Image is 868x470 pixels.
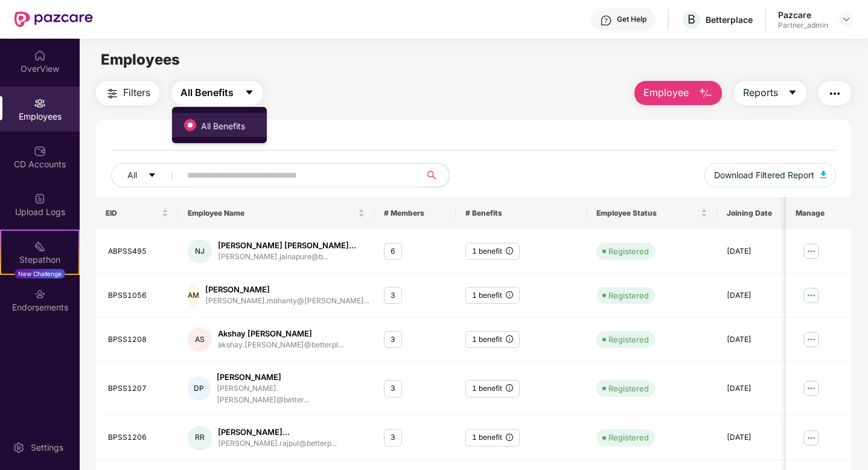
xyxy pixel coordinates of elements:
[384,380,402,398] div: 3
[778,9,828,21] div: Pazcare
[384,243,402,260] div: 6
[218,427,337,438] div: [PERSON_NAME]...
[108,383,168,394] div: BPSS1207
[106,208,159,218] span: EID
[608,289,649,301] div: Registered
[706,14,753,25] div: Betterplace
[384,429,402,446] div: 3
[704,163,836,187] button: Download Filtered Report
[111,163,185,187] button: Allcaret-down
[506,247,513,254] span: info-circle
[34,50,46,62] img: svg+xml;base64,PHN2ZyBpZD0iSG9tZSIgeG1sbnM9Imh0dHA6Ly93d3cudzMub3JnLzIwMDAvc3ZnIiB3aWR0aD0iMjAiIG...
[727,290,806,301] div: [DATE]
[506,291,513,298] span: info-circle
[634,81,722,105] button: Employee
[617,14,646,24] div: Get Help
[188,376,211,401] div: DP
[420,163,450,187] button: search
[27,442,67,454] div: Settings
[465,331,520,349] div: 1 benefit
[218,438,337,449] div: [PERSON_NAME].rajput@betterp...
[785,197,850,230] th: Manage
[384,331,402,349] div: 3
[218,340,343,351] div: akshay.[PERSON_NAME]@betterpl...
[180,85,234,100] span: All Benefits
[778,21,828,30] div: Partner_admin
[108,290,168,301] div: BPSS1056
[801,330,820,349] img: manageButton
[34,145,46,157] img: svg+xml;base64,PHN2ZyBpZD0iQ0RfQWNjb3VudHMiIGRhdGEtbmFtZT0iQ0QgQWNjb3VudHMiIHhtbG5zPSJodHRwOi8vd3...
[188,327,212,352] div: AS
[608,431,649,443] div: Registered
[1,254,78,266] div: Stepathon
[244,88,254,98] span: caret-down
[384,287,402,304] div: 3
[96,81,159,105] button: Filters
[801,379,820,398] img: manageButton
[465,287,520,304] div: 1 benefit
[101,51,180,68] span: Employees
[643,85,689,100] span: Employee
[14,11,93,27] img: New Pazcare Logo
[727,383,806,394] div: [DATE]
[217,383,365,406] div: [PERSON_NAME].[PERSON_NAME]@better...
[34,240,46,253] img: svg+xml;base64,PHN2ZyB4bWxucz0iaHR0cDovL3d3dy53My5vcmcvMjAwMC9zdmciIHdpZHRoPSIyMSIgaGVpZ2h0PSIyMC...
[600,14,612,27] img: svg+xml;base64,PHN2ZyBpZD0iSGVscC0zMngzMiIgeG1sbnM9Imh0dHA6Ly93d3cudzMub3JnLzIwMDAvc3ZnIiB3aWR0aD...
[688,12,695,27] span: B
[596,208,699,218] span: Employee Status
[788,88,797,98] span: caret-down
[506,384,513,391] span: info-circle
[108,432,168,443] div: BPSS1206
[717,197,815,230] th: Joining Date
[465,380,520,398] div: 1 benefit
[34,193,46,205] img: svg+xml;base64,PHN2ZyBpZD0iVXBsb2FkX0xvZ3MiIGRhdGEtbmFtZT0iVXBsb2FkIExvZ3MiIHhtbG5zPSJodHRwOi8vd3...
[727,334,806,346] div: [DATE]
[148,171,156,181] span: caret-down
[108,334,168,346] div: BPSS1208
[727,432,806,443] div: [DATE]
[828,86,842,101] img: svg+xml;base64,PHN2ZyB4bWxucz0iaHR0cDovL3d3dy53My5vcmcvMjAwMC9zdmciIHdpZHRoPSIyNCIgaGVpZ2h0PSIyNC...
[218,251,356,263] div: [PERSON_NAME].jainapure@b...
[801,286,820,305] img: manageButton
[465,243,520,260] div: 1 benefit
[698,86,713,101] img: svg+xml;base64,PHN2ZyB4bWxucz0iaHR0cDovL3d3dy53My5vcmcvMjAwMC9zdmciIHhtbG5zOnhsaW5rPSJodHRwOi8vd3...
[608,382,649,394] div: Registered
[841,14,851,24] img: svg+xml;base64,PHN2ZyBpZD0iRHJvcGRvd24tMzJ4MzIiIHhtbG5zPSJodHRwOi8vd3d3LnczLm9yZy8yMDAwL3N2ZyIgd2...
[34,97,46,109] img: svg+xml;base64,PHN2ZyBpZD0iRW1wbG95ZWVzIiB4bWxucz0iaHR0cDovL3d3dy53My5vcmcvMjAwMC9zdmciIHdpZHRoPS...
[727,208,797,218] span: Joining Date
[734,81,806,105] button: Reportscaret-down
[820,171,826,178] img: svg+xml;base64,PHN2ZyB4bWxucz0iaHR0cDovL3d3dy53My5vcmcvMjAwMC9zdmciIHhtbG5zOnhsaW5rPSJodHRwOi8vd3...
[587,197,718,230] th: Employee Status
[801,428,820,448] img: manageButton
[205,284,369,295] div: [PERSON_NAME]
[218,328,343,340] div: Akshay [PERSON_NAME]
[178,197,374,230] th: Employee Name
[743,85,778,100] span: Reports
[506,434,513,441] span: info-circle
[96,197,177,230] th: EID
[506,335,513,343] span: info-circle
[420,170,443,180] span: search
[188,283,199,307] div: AM
[217,372,365,383] div: [PERSON_NAME]
[608,333,649,346] div: Registered
[196,120,250,133] span: All Benefits
[205,295,369,307] div: [PERSON_NAME].mohanty@[PERSON_NAME]...
[801,242,820,261] img: manageButton
[188,426,212,450] div: RR
[608,245,649,257] div: Registered
[127,169,137,182] span: All
[188,239,212,263] div: NJ
[465,429,520,446] div: 1 benefit
[188,208,356,218] span: Employee Name
[714,169,814,182] span: Download Filtered Report
[108,246,168,257] div: ABPSS495
[13,442,25,454] img: svg+xml;base64,PHN2ZyBpZD0iU2V0dGluZy0yMHgyMCIgeG1sbnM9Imh0dHA6Ly93d3cudzMub3JnLzIwMDAvc3ZnIiB3aW...
[34,288,46,300] img: svg+xml;base64,PHN2ZyBpZD0iRW5kb3JzZW1lbnRzIiB4bWxucz0iaHR0cDovL3d3dy53My5vcmcvMjAwMC9zdmciIHdpZH...
[727,246,806,257] div: [DATE]
[123,85,150,100] span: Filters
[456,197,587,230] th: # Benefits
[105,86,120,101] img: svg+xml;base64,PHN2ZyB4bWxucz0iaHR0cDovL3d3dy53My5vcmcvMjAwMC9zdmciIHdpZHRoPSIyNCIgaGVpZ2h0PSIyNC...
[218,240,356,251] div: [PERSON_NAME] [PERSON_NAME]...
[374,197,456,230] th: # Members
